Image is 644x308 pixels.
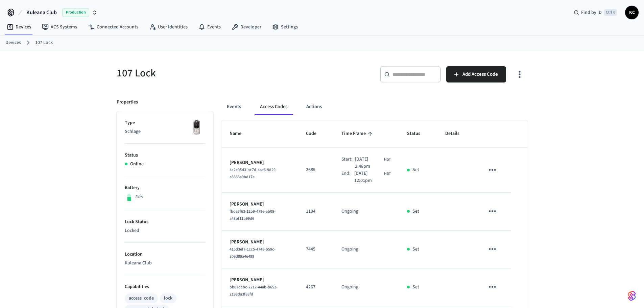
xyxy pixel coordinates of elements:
[230,246,276,259] span: 415d3ef7-1cc5-4748-b59c-30ed89a4e499
[230,239,290,246] p: [PERSON_NAME]
[341,170,354,184] div: End:
[230,167,277,180] span: 4c2e05d3-bc7d-4ae6-9d29-a3363a9bd17e
[306,284,325,291] p: 4267
[355,156,391,170] div: Pacific/Honolulu
[446,66,506,82] button: Add Access Code
[267,21,303,33] a: Settings
[412,166,419,173] p: Set
[604,9,617,16] span: Ctrl K
[221,99,528,115] div: ant example
[355,156,383,170] span: [DATE] 2:48pm
[125,283,205,290] p: Capabilities
[125,119,205,126] p: Type
[333,193,399,231] td: Ongoing
[306,166,325,173] p: 2685
[130,161,144,168] p: Online
[117,99,138,106] p: Properties
[306,208,325,215] p: 1104
[125,251,205,258] p: Location
[354,170,391,184] div: Pacific/Honolulu
[230,284,278,297] span: bb07dcbc-2212-44ab-b652-2198da3f88fd
[125,227,205,234] p: Locked
[82,21,144,33] a: Connected Accounts
[62,8,89,17] span: Production
[412,208,419,215] p: Set
[306,246,325,253] p: 7445
[129,295,154,302] div: access_code
[412,246,419,253] p: Set
[341,128,375,139] span: Time Frame
[626,6,638,19] span: KC
[125,260,205,267] p: Kuleana Club
[581,9,602,16] span: Find by ID
[255,99,293,115] button: Access Codes
[568,6,622,19] div: Find by IDCtrl K
[333,268,399,306] td: Ongoing
[384,171,391,177] span: HST
[35,39,53,46] a: 107 Lock
[301,99,327,115] button: Actions
[37,21,82,33] a: ACS Systems
[193,21,226,33] a: Events
[164,295,172,302] div: lock
[333,231,399,268] td: Ongoing
[125,184,205,191] p: Battery
[5,39,21,46] a: Devices
[125,152,205,159] p: Status
[125,128,205,135] p: Schlage
[188,119,205,136] img: Yale Assure Touchscreen Wifi Smart Lock, Satin Nickel, Front
[1,21,37,33] a: Devices
[230,277,290,284] p: [PERSON_NAME]
[230,201,290,208] p: [PERSON_NAME]
[462,70,498,79] span: Add Access Code
[384,157,391,163] span: HST
[628,290,636,301] img: SeamLogoGradient.69752ec5.svg
[230,128,250,139] span: Name
[226,21,267,33] a: Developer
[445,128,468,139] span: Details
[230,209,276,221] span: fbda7f63-12b9-479e-ab08-a43bf11b99d6
[625,6,639,19] button: KC
[221,99,246,115] button: Events
[230,159,290,166] p: [PERSON_NAME]
[412,284,419,291] p: Set
[306,128,325,139] span: Code
[341,156,355,170] div: Start:
[125,218,205,226] p: Lock Status
[144,21,193,33] a: User Identities
[26,8,57,17] span: Kuleana Club
[135,193,144,200] p: 78%
[117,66,318,80] h5: 107 Lock
[354,170,383,184] span: [DATE] 12:01pm
[407,128,429,139] span: Status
